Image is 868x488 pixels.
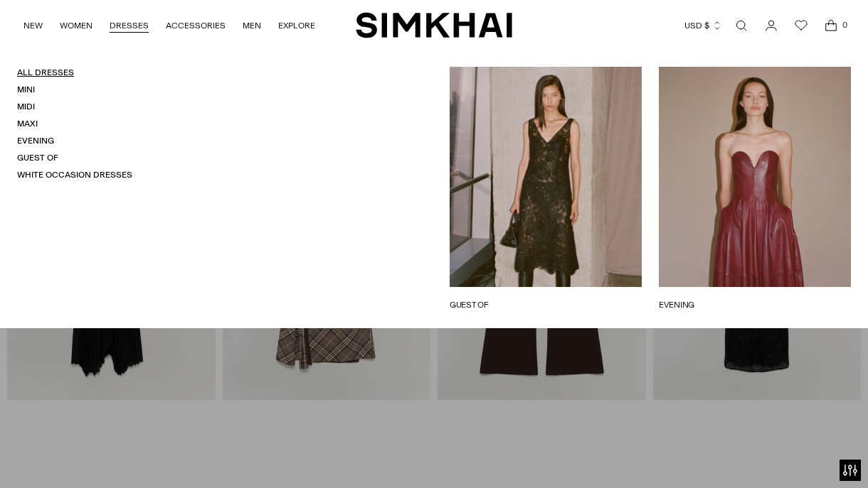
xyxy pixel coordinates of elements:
a: SIMKHAI [356,11,512,39]
a: Wishlist [787,11,815,40]
span: 0 [838,18,851,31]
a: DRESSES [110,10,149,41]
a: Open cart modal [817,11,845,40]
a: ACCESSORIES [166,10,226,41]
button: USD $ [684,10,722,41]
a: Go to the account page [757,11,785,40]
a: MEN [243,10,261,41]
a: Open search modal [727,11,756,40]
a: WOMEN [60,10,92,41]
a: EXPLORE [278,10,315,41]
a: NEW [23,10,43,41]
